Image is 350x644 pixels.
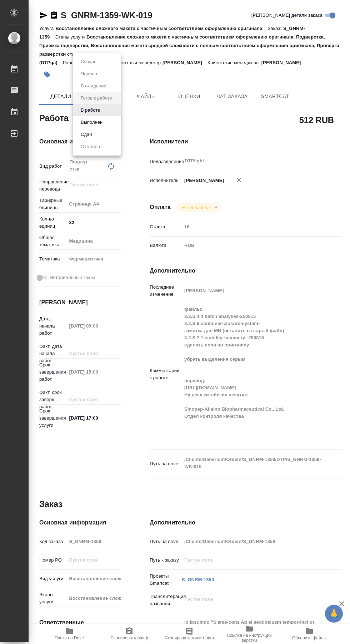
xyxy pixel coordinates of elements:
button: Выполнен [79,118,105,126]
button: В работе [79,106,102,114]
button: Подбор [79,70,99,78]
button: Отменен [79,143,102,151]
button: Сдан [79,131,94,138]
button: В ожидании [79,82,109,90]
button: Готов к работе [79,94,114,102]
button: Создан [79,58,99,66]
